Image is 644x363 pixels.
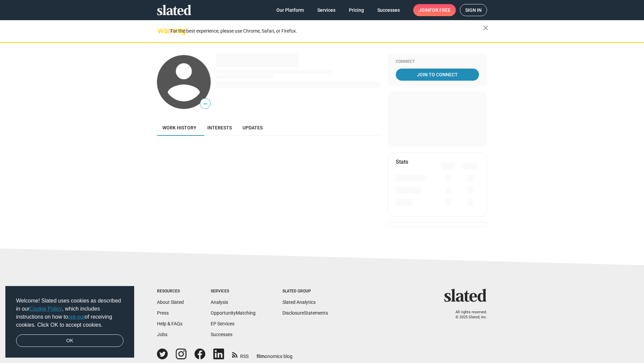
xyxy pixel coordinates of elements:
[30,306,62,312] a: Cookie Policy
[282,299,316,305] a: Slated Analytics
[312,4,341,16] a: Services
[211,332,232,337] a: Successes
[158,27,166,35] mat-icon: warning
[200,99,210,108] span: —
[243,125,263,130] span: Updates
[482,24,490,32] mat-icon: close
[413,4,456,16] a: Joinfor free
[211,310,256,316] a: OpportunityMatching
[68,314,85,320] a: opt-out
[237,120,268,136] a: Updates
[282,289,328,294] div: Slated Group
[343,4,369,16] a: Pricing
[211,289,256,294] div: Services
[465,4,482,16] span: Sign in
[349,4,364,16] span: Pricing
[448,310,487,320] p: All rights reserved. © 2025 Slated, Inc.
[276,4,304,16] span: Our Platform
[372,4,405,16] a: Successes
[5,286,134,358] div: cookieconsent
[211,299,228,305] a: Analysis
[207,125,232,130] span: Interests
[377,4,400,16] span: Successes
[162,125,197,130] span: Work history
[157,321,182,326] a: Help & FAQs
[16,334,123,347] a: dismiss cookie message
[232,349,249,360] a: RSS
[460,4,487,16] a: Sign in
[170,27,483,36] div: For the best experience, please use Chrome, Safari, or Firefox.
[271,4,309,16] a: Our Platform
[157,289,184,294] div: Resources
[157,310,169,316] a: Press
[317,4,335,16] span: Services
[257,348,292,360] a: filmonomics blog
[396,59,479,65] div: Connect
[257,354,265,359] span: film
[282,310,328,316] a: DisclosureStatements
[157,120,202,136] a: Work history
[396,158,408,165] mat-card-title: Stats
[419,4,450,16] span: Join
[157,299,184,305] a: About Slated
[16,297,123,329] span: Welcome! Slated uses cookies as described in our , which includes instructions on how to of recei...
[397,69,478,81] span: Join To Connect
[429,4,450,16] span: for free
[157,332,167,337] a: Jobs
[211,321,234,326] a: EP Services
[202,120,237,136] a: Interests
[396,69,479,81] a: Join To Connect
